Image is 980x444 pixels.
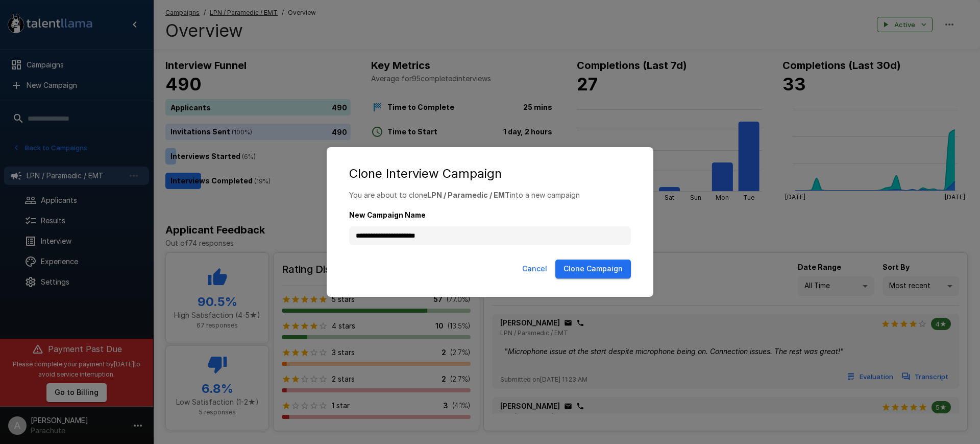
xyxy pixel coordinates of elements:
[349,190,631,200] p: You are about to clone into a new campaign
[337,157,643,190] h2: Clone Interview Campaign
[349,211,631,221] label: New Campaign Name
[518,260,551,278] button: Cancel
[555,260,631,278] button: Clone Campaign
[427,191,510,199] b: LPN / Paramedic / EMT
